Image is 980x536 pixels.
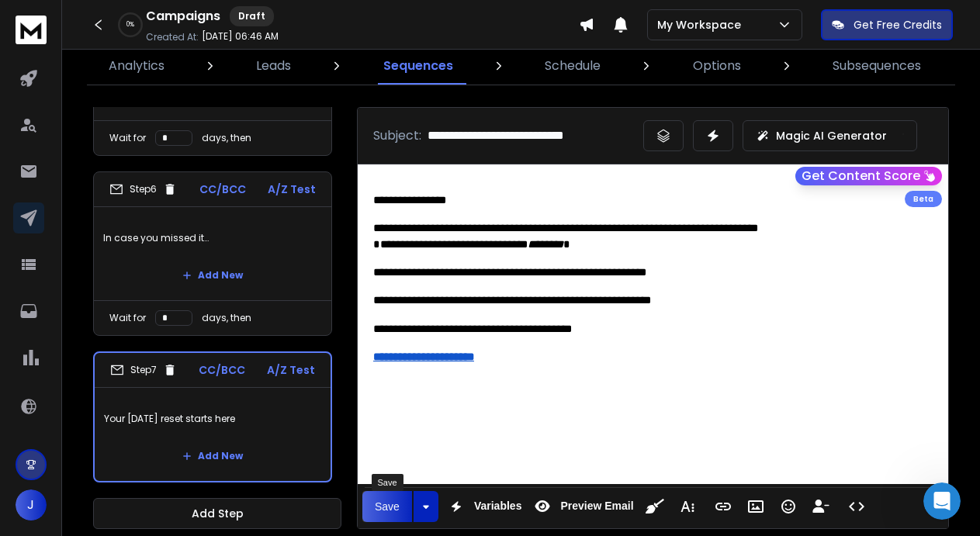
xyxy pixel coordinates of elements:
[93,171,332,336] li: Step6CC/BCCA/Z TestIn case you missed it…Add NewWait fordays, then
[185,25,216,56] img: Profile image for Rohan
[374,47,462,85] a: Sequences
[109,57,164,75] p: Analytics
[821,9,953,40] button: Get Free Credits
[640,491,670,522] button: Clean HTML
[471,500,525,513] span: Variables
[372,474,403,491] div: Save
[16,16,47,44] img: logo
[126,20,134,29] p: 0 %
[246,431,271,442] span: Help
[23,282,288,313] button: Search for help
[31,137,279,189] p: How can we assist you [DATE]?
[109,182,177,196] div: Step 6
[199,362,245,378] p: CC/BCC
[535,47,610,85] a: Schedule
[110,363,177,377] div: Step 7
[109,132,146,144] p: Wait for
[373,126,421,145] p: Subject:
[99,47,174,85] a: Analytics
[16,489,47,520] button: J
[557,500,636,513] span: Preview Email
[207,392,310,455] button: Help
[32,238,259,254] div: We'll be back online [DATE]
[854,17,942,33] p: Get Free Credits
[923,482,961,520] iframe: Intercom live chat
[684,47,750,85] a: Options
[214,25,245,56] img: Profile image for Raj
[247,47,300,85] a: Leads
[34,431,69,442] span: Home
[146,31,199,43] p: Created At:
[16,209,295,268] div: Send us a messageWe'll be back online [DATE]
[129,431,182,442] span: Messages
[103,216,322,260] p: In case you missed it…
[202,30,279,43] p: [DATE] 06:46 AM
[823,47,930,85] a: Subsequences
[32,222,259,238] div: Send us a message
[31,30,154,53] img: logo
[109,312,146,324] p: Wait for
[93,498,341,529] button: Add Step
[170,260,255,291] button: Add New
[32,290,126,306] span: Search for help
[199,182,246,197] p: CC/BCC
[741,491,770,522] button: Insert Image (⌘P)
[743,120,917,151] button: Magic AI Generator
[32,371,260,403] div: Navigating Advanced Campaign Options in ReachInbox
[442,491,525,522] button: Variables
[776,128,887,144] p: Magic AI Generator
[806,491,836,522] button: Insert Unsubscribe Link
[795,167,942,185] button: Get Content Score
[842,491,871,522] button: Code View
[256,57,291,75] p: Leads
[31,110,279,137] p: Hi [PERSON_NAME]
[657,17,747,33] p: My Workspace
[267,362,315,378] p: A/Z Test
[202,132,251,144] p: days, then
[103,392,206,455] button: Messages
[545,57,601,75] p: Schedule
[268,182,316,197] p: A/Z Test
[383,57,453,75] p: Sequences
[170,441,255,472] button: Add New
[673,491,702,522] button: More Text
[23,320,288,365] div: Optimizing Warmup Settings in ReachInbox
[528,491,636,522] button: Preview Email
[905,191,942,207] div: Beta
[833,57,921,75] p: Subsequences
[146,7,220,26] h1: Campaigns
[104,397,321,441] p: Your [DATE] reset starts here
[230,6,274,26] div: Draft
[244,25,275,56] img: Profile image for Lakshita
[93,351,332,482] li: Step7CC/BCCA/Z TestYour [DATE] reset starts hereAdd New
[693,57,741,75] p: Options
[202,312,251,324] p: days, then
[362,491,412,522] button: Save
[23,365,288,410] div: Navigating Advanced Campaign Options in ReachInbox
[708,491,738,522] button: Insert Link (⌘K)
[774,491,803,522] button: Emoticons
[32,326,260,358] div: Optimizing Warmup Settings in ReachInbox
